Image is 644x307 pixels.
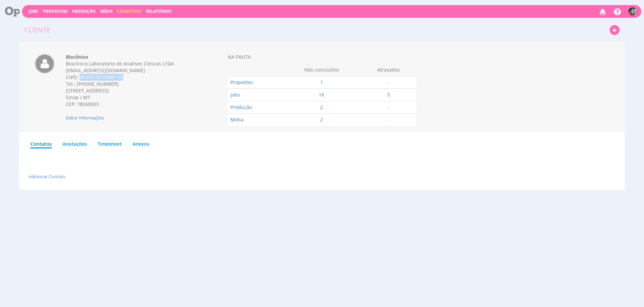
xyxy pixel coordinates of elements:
[66,74,197,81] div: CNPJ: 00.973.021/0001-93
[231,79,253,85] a: Propostas
[361,114,416,126] td: -
[62,137,87,147] a: Anotações
[282,64,361,76] th: Não concluídos
[320,79,323,85] a: 1
[66,54,88,60] strong: Bioclínico
[72,8,96,14] a: Produção
[66,94,197,108] div: Sinop / MT CEP: 78550003
[70,8,98,15] button: Produção
[66,115,104,121] span: Clique para editar informações cadastrais do cliente
[98,8,115,15] button: Mídia
[28,8,38,14] a: Jobs
[228,54,416,60] div: NA PAUTA
[26,8,40,15] button: Jobs
[144,8,174,15] button: Relatórios
[66,81,197,87] div: Tel.: [PHONE_NUMBER]
[100,8,113,14] a: Mídia
[29,173,65,179] a: Adicionar Contato
[231,104,252,110] a: Produção
[320,104,323,110] a: 2
[387,91,390,98] a: 5
[115,8,143,15] button: Cadastros
[41,8,70,15] button: Propostas
[319,91,324,98] a: 16
[66,67,197,74] div: [EMAIL_ADDRESS][DOMAIN_NAME]
[132,137,150,147] a: Anexos
[66,87,197,94] div: [STREET_ADDRESS]
[30,137,52,148] a: Contatos
[320,116,323,123] a: 2
[97,137,122,147] a: Timesheet
[231,91,240,98] a: Jobs
[361,64,416,76] th: Atrasados
[628,7,637,16] img: 1738759711_c390b6_whatsapp_image_20250205_at_084805.jpeg
[117,8,141,14] span: Cadastros
[231,116,243,123] a: Mídia
[43,8,68,14] span: Propostas
[361,76,416,89] td: -
[24,25,50,35] div: Cliente
[146,8,172,14] a: Relatórios
[361,101,416,114] td: -
[66,60,197,67] div: Bioclinico Laboratorio de Analises Clinicas LTDA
